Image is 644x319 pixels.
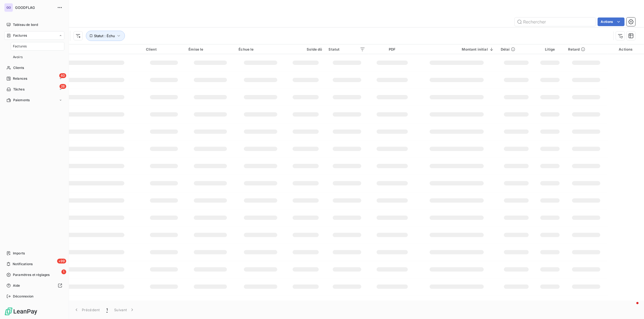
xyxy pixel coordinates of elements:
span: Déconnexion [13,294,34,299]
span: Factures [13,33,27,38]
span: Tâches [13,87,24,92]
span: Notifications [13,262,33,267]
button: Précédent [71,304,103,316]
span: Tableau de bord [13,22,38,27]
img: Logo LeanPay [4,307,38,316]
div: Montant initial [419,47,494,51]
div: Échue le [239,47,283,51]
input: Rechercher [515,17,596,26]
span: 1 [61,269,66,274]
div: Litige [538,47,562,51]
iframe: Intercom live chat [626,301,639,314]
span: +99 [57,259,66,264]
span: Factures [13,44,27,49]
button: Actions [598,17,625,26]
span: 1 [106,307,108,313]
span: Aide [13,283,20,288]
div: Client [146,47,182,51]
div: Statut [329,47,365,51]
span: Imports [13,251,25,256]
span: Avoirs [13,55,23,59]
button: Suivant [111,304,138,316]
span: Paiements [13,98,30,103]
span: Relances [13,76,27,81]
a: Aide [4,281,64,290]
span: GOODFLAG [15,5,54,10]
span: Paramètres et réglages [13,272,50,277]
span: 40 [59,73,66,78]
span: Clients [13,65,24,70]
div: Solde dû [289,47,322,51]
div: PDF [372,47,413,51]
span: Statut : Échu [94,34,115,38]
button: 1 [103,304,111,316]
span: 26 [59,84,66,89]
div: GO [4,3,13,12]
button: Statut : Échu [86,31,125,41]
div: Actions [611,47,641,51]
div: Délai [501,47,532,51]
div: Émise le [188,47,232,51]
div: Retard [568,47,604,51]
